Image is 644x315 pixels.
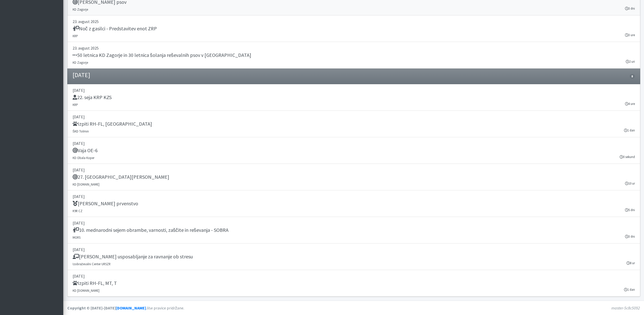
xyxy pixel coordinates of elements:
a: [DATE] [PERSON_NAME] prvenstvo K9R CZ 5 dni [67,190,640,217]
a: [DATE] Izpiti RH-FL, MT, T KD [DOMAIN_NAME] 1 dan [67,270,640,297]
small: KD [DOMAIN_NAME] [73,182,99,186]
small: KRP [73,103,78,107]
em: master-5c8c5092 [611,305,640,310]
small: 0 sekund [620,154,635,159]
small: 10 ur [625,181,635,186]
h5: Noč z gasilci - Predstavitev enot ZRP [73,26,157,32]
h5: 10. mednarodni sejem obrambe, varnosti, zaščite in reševanja - SOBRA [73,227,228,233]
small: KD Zagorje [73,7,88,11]
a: [DATE] [PERSON_NAME] usposabljanje za ravnanje ob stresu Izobraževalni Center URSZR 8 ur [67,243,640,270]
h5: 27. [GEOGRAPHIC_DATA][PERSON_NAME] [73,174,169,180]
p: [DATE] [73,246,635,253]
strong: Copyright © [DATE]-[DATE] . [67,305,147,310]
small: 3 dni [625,234,635,239]
footer: Vse pravice pridržane. [63,301,644,315]
a: [DATE] 27. [GEOGRAPHIC_DATA][PERSON_NAME] KD [DOMAIN_NAME] 10 ur [67,164,640,190]
a: 23. avgust 2025 Noč z gasilci - Predstavitev enot ZRP KRP 3 ure [67,15,640,42]
small: KD Obala Koper [73,156,94,160]
small: 4 ure [625,101,635,106]
a: [DATE] Vaja OE-6 KD Obala Koper 0 sekund [67,137,640,164]
a: [DOMAIN_NAME] [116,305,146,310]
small: KD [DOMAIN_NAME] [73,288,99,292]
p: [DATE] [73,167,635,173]
h5: Izpiti RH-FL, MT, T [73,280,117,286]
small: 1 dan [624,287,635,292]
small: 3 dni [625,6,635,11]
a: [DATE] 10. mednarodni sejem obrambe, varnosti, zaščite in reševanja - SOBRA MORS 3 dni [67,217,640,243]
a: 23. avgust 2025 50 letnica KD Zagorje in 30 letnica šolanja reševalnih psov v [GEOGRAPHIC_DATA] K... [67,42,640,69]
small: 2 uri [626,59,635,64]
p: [DATE] [73,140,635,146]
small: KD Zagorje [73,60,88,64]
small: MORS [73,235,80,239]
p: [DATE] [73,273,635,279]
small: 8 ur [627,261,635,265]
p: 23. avgust 2025 [73,45,635,51]
h5: [PERSON_NAME] prvenstvo [73,200,138,207]
h5: Izpiti RH-FL, [GEOGRAPHIC_DATA] [73,121,152,127]
a: [DATE] Izpiti RH-FL, [GEOGRAPHIC_DATA] ŠKD Tolmin 1 dan [67,111,640,137]
p: [DATE] [73,220,635,226]
small: 1 dan [624,128,635,133]
a: [DATE] 22. seja KRP KZS KRP 4 ure [67,84,640,111]
small: 5 dni [625,208,635,212]
p: [DATE] [73,193,635,199]
h4: [DATE] [73,72,90,79]
small: ŠKD Tolmin [73,129,89,133]
p: 23. avgust 2025 [73,18,635,25]
p: [DATE] [73,114,635,120]
h5: 22. seja KRP KZS [73,94,112,100]
small: Izobraževalni Center URSZR [73,262,111,266]
h5: [PERSON_NAME] usposabljanje za ravnanje ob stresu [73,254,193,260]
small: K9R CZ [73,209,82,213]
small: KRP [73,34,78,38]
h5: 50 letnica KD Zagorje in 30 letnica šolanja reševalnih psov v [GEOGRAPHIC_DATA] [73,52,251,58]
span: 8 [630,74,635,79]
small: 3 ure [625,33,635,37]
p: [DATE] [73,87,635,93]
h5: Vaja OE-6 [73,147,98,153]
